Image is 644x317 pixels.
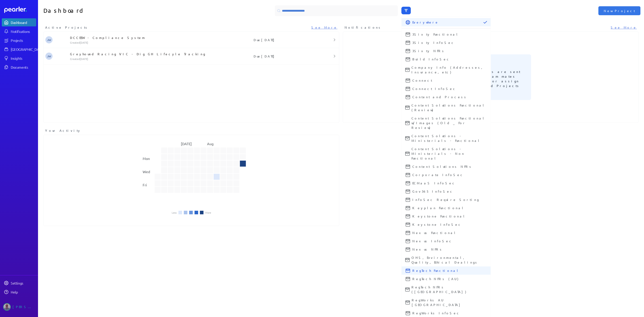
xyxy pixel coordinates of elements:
[412,172,487,177] span: Corporate InfoSec
[402,196,491,204] button: InfoSec Require Sorting
[402,145,491,162] button: Content Solutions - Ministerials - Non Functional
[412,230,487,235] span: Nexus Functional
[311,25,337,30] a: See More
[13,303,35,311] div: [PERSON_NAME]
[412,206,487,210] span: Keyplan Functional
[402,245,491,253] button: Nexus NFRs
[411,285,487,294] span: RegTech NFRs ([GEOGRAPHIC_DATA])
[11,281,36,285] div: Settings
[2,54,36,62] a: Insights
[45,36,53,43] span: Jeremy Williams
[2,36,36,44] a: Projects
[2,18,36,26] a: Dashboard
[402,63,491,76] button: Company Info (Addresses, Insurance, etc)
[412,78,487,83] span: Connect
[412,298,487,307] span: RegWorks AU [GEOGRAPHIC_DATA]
[402,220,491,229] button: Keystone InfoSec
[11,38,36,43] div: Projects
[412,20,482,25] span: Everywhere
[402,179,491,187] button: ECMaaS InfoSec
[411,65,487,74] span: Company Info (Addresses, Insurance, etc)
[216,38,314,42] p: Due [DATE]
[402,237,491,245] button: Nexus InfoSec
[598,6,640,15] button: New Project
[70,57,216,61] p: Created [DATE]
[412,57,487,62] span: Build InfoSec
[402,212,491,220] button: Keystone Functional
[402,275,491,283] button: RegTech NFRs (AU)
[172,211,177,214] li: Less
[412,268,487,273] span: RegTech Functional
[412,32,487,37] span: 3Sixty Functional
[604,9,635,13] span: New Project
[11,29,36,34] div: Notifications
[412,189,487,194] span: Gov365 InfoSec
[411,147,487,161] span: Content Solutions - Ministerials - Non Functional
[412,277,487,281] span: RegTech NFRs (AU)
[345,25,382,30] span: Notifications
[11,20,36,25] div: Dashboard
[11,65,36,69] div: Documents
[402,162,491,171] button: Content Solutions NFRs
[412,247,487,252] span: Nexus NFRs
[2,288,36,296] a: Help
[402,101,491,114] button: Content Solutions Functional (Review)
[412,197,487,202] span: InfoSec Require Sorting
[402,229,491,237] button: Nexus Functional
[402,296,491,309] button: RegWorks AU [GEOGRAPHIC_DATA]
[402,55,491,63] button: Build InfoSec
[402,266,491,275] button: RegTech Functional
[4,7,36,13] a: Dashboard
[411,134,487,143] span: Content Solutions - Ministerials - Functional
[207,141,214,146] text: Aug
[2,27,36,35] a: Notifications
[402,38,491,47] button: 3Sixty InfoSec
[70,52,216,56] p: Greyhound Racing VIC - Dig GH Lifecyle Tracking
[412,222,487,227] span: Keystone InfoSec
[402,30,491,38] button: 3Sixty Functional
[402,253,491,266] button: OHS, Environmental, Quality, Ethical Dealings
[2,63,36,71] a: Documents
[402,76,491,85] button: Connect
[402,85,491,93] button: Connect InfoSec
[143,183,147,187] text: Fri
[11,47,44,51] div: [GEOGRAPHIC_DATA]
[412,95,487,99] span: Content and Process
[411,255,487,265] span: OHS, Environmental, Quality, Ethical Dealings
[143,156,150,161] text: Mon
[70,41,216,44] p: Created [DATE]
[181,141,192,146] text: [DATE]
[402,187,491,196] button: Gov365 InfoSec
[412,40,487,45] span: 3Sixty InfoSec
[412,86,487,91] span: Connect InfoSec
[205,211,211,214] li: More
[411,116,487,130] span: Content Solutions Functional w/Images (Old _ For Review)
[216,54,314,58] p: Due [DATE]
[2,45,36,53] a: [GEOGRAPHIC_DATA]
[402,18,491,26] button: Everywhere
[402,171,491,179] button: Corporate InfoSec
[11,56,36,60] div: Insights
[412,311,487,315] span: RegWorks InfoSec
[2,279,36,287] a: Settings
[412,239,487,243] span: Nexus InfoSec
[412,181,487,185] span: ECMaaS InfoSec
[412,164,487,169] span: Content Solutions NFRs
[3,303,11,311] img: Jason Riches
[402,114,491,132] button: Content Solutions Functional w/Images (Old _ For Review)
[43,5,190,16] h1: Dashboard
[2,301,36,313] a: Jason Riches's photo[PERSON_NAME]
[11,290,36,294] div: Help
[411,103,487,112] span: Content Solutions Functional (Review)
[143,169,150,174] text: Wed
[402,93,491,101] button: Content and Process
[402,132,491,145] button: Content Solutions - Ministerials - Functional
[45,53,53,60] span: Jeremy Williams
[412,49,487,53] span: 3Sixty NFRs
[70,35,216,40] p: DCCEEW - Compliance System
[402,204,491,212] button: Keyplan Functional
[402,283,491,296] button: RegTech NFRs ([GEOGRAPHIC_DATA])
[45,25,89,30] span: Active Projects
[611,25,637,30] a: See More
[412,214,487,219] span: Keystone Functional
